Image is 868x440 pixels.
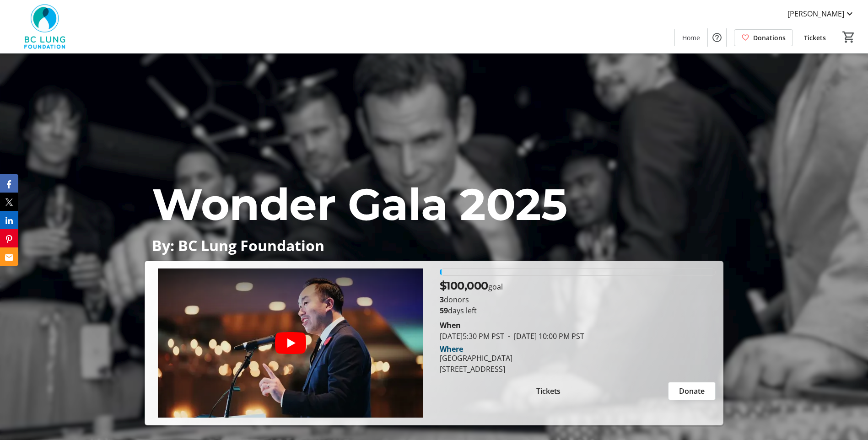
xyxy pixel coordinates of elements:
span: [DATE] 5:30 PM PST [440,331,504,341]
div: 0.72% of fundraising goal reached [440,268,716,276]
a: Donations [734,29,793,46]
img: BC Lung Foundation's Logo [5,4,87,49]
div: Where [440,345,463,353]
button: Help [708,28,726,47]
button: Cart [841,29,857,45]
span: [DATE] 10:00 PM PST [504,331,584,341]
a: Home [675,29,707,46]
span: - [504,331,514,341]
div: When [440,320,461,331]
p: donors [440,294,716,305]
p: By: BC Lung Foundation [152,237,716,253]
button: Donate [668,382,716,400]
div: [STREET_ADDRESS] [440,364,512,375]
a: Tickets [797,29,833,46]
span: $100,000 [440,279,488,292]
button: Tickets [440,382,657,400]
div: [GEOGRAPHIC_DATA] [440,353,512,364]
span: Donations [753,33,786,43]
button: [PERSON_NAME] [780,6,863,21]
button: Play video [275,332,306,354]
p: days left [440,305,716,316]
p: goal [440,278,503,294]
span: Tickets [804,33,826,43]
span: Home [682,33,700,43]
span: Donate [679,386,705,397]
span: 59 [440,306,448,316]
span: [PERSON_NAME] [787,8,844,19]
b: 3 [440,295,444,305]
span: Tickets [536,386,561,397]
span: Wonder Gala 2025 [152,177,567,231]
